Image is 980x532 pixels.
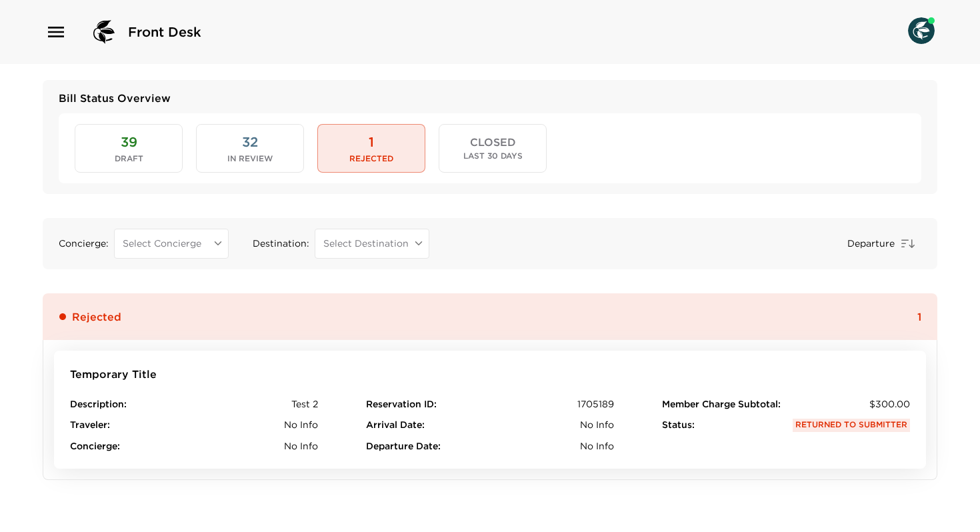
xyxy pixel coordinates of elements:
[869,398,910,411] span: $300.00
[128,23,201,41] span: Front Desk
[70,398,127,411] span: Description :
[59,237,109,251] span: Concierge :
[349,154,393,163] span: Rejected
[88,16,120,48] img: logo
[317,124,425,172] button: 1Rejected
[369,133,374,151] span: 1
[253,237,309,251] span: Destination :
[366,398,437,411] span: Reservation ID :
[70,419,110,432] span: Traveler :
[70,440,120,453] span: Concierge :
[242,133,258,151] span: 32
[577,398,614,411] span: 1705189
[121,133,137,151] span: 39
[470,136,516,149] span: CLOSED
[284,440,318,453] span: No Info
[662,419,695,432] span: Status :
[54,351,926,469] button: Temporary TitleDescription:Test 2Traveler:No InfoConcierge:No InfoReservation ID:1705189Arrival D...
[463,151,523,161] span: Last 30 Days
[59,91,921,105] span: Bill Status Overview
[662,398,781,411] span: Member Charge Subtotal :
[227,154,273,163] span: In Review
[291,398,318,411] span: Test 2
[793,419,910,432] span: Returned to Submitter
[439,124,547,172] button: CLOSEDLast 30 Days
[196,124,304,172] button: 32In Review
[115,154,143,163] span: Draft
[127,309,921,324] span: 1
[908,17,935,44] img: User
[366,440,441,453] span: Departure Date :
[75,124,183,172] button: 39Draft
[580,419,614,432] span: No Info
[580,440,614,453] span: No Info
[323,237,409,249] span: Select Destination
[70,367,157,381] span: Temporary Title
[847,237,895,251] span: Departure
[366,419,425,432] span: Arrival Date :
[72,309,121,324] span: Rejected
[123,237,201,249] span: Select Concierge
[284,419,318,432] span: No Info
